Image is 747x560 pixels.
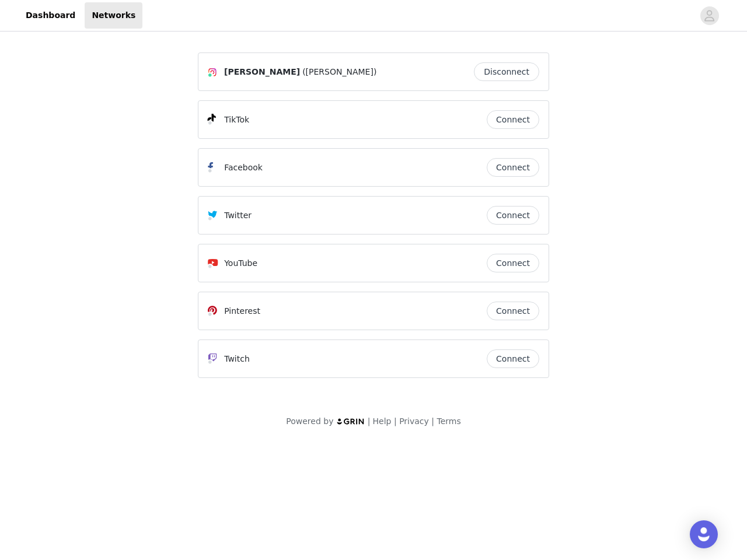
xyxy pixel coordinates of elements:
span: ([PERSON_NAME]) [302,66,376,78]
button: Disconnect [474,62,539,81]
p: YouTube [224,257,257,269]
span: [PERSON_NAME] [224,66,300,78]
span: | [368,416,371,426]
a: Help [373,416,392,426]
div: Open Intercom Messenger [690,520,718,548]
button: Connect [487,158,539,177]
a: Networks [85,2,142,29]
p: Twitter [224,209,252,222]
img: logo [336,418,365,425]
button: Connect [487,110,539,129]
a: Dashboard [19,2,82,29]
button: Connect [487,254,539,272]
p: Facebook [224,162,263,174]
img: Instagram Icon [208,68,217,77]
a: Terms [437,416,460,426]
button: Connect [487,349,539,368]
p: TikTok [224,114,249,126]
p: Pinterest [224,305,260,317]
span: | [394,416,397,426]
button: Connect [487,302,539,320]
span: | [431,416,434,426]
a: Privacy [399,416,429,426]
div: avatar [704,6,715,25]
p: Twitch [224,353,250,365]
button: Connect [487,206,539,225]
span: Powered by [286,416,333,426]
